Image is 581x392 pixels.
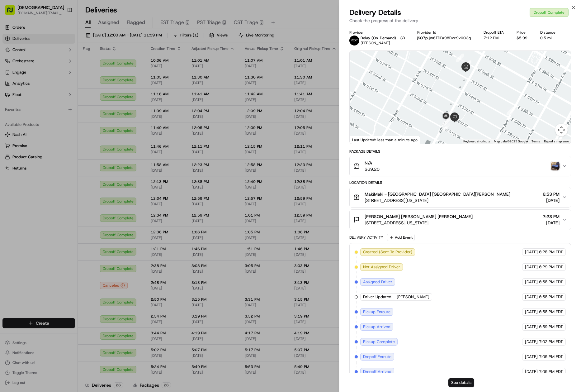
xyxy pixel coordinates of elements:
a: Report a map error [544,140,569,143]
span: 7:23 PM [543,213,560,220]
button: MakiMaki - [GEOGRAPHIC_DATA] [GEOGRAPHIC_DATA][PERSON_NAME][STREET_ADDRESS][US_STATE]6:53 PM[DATE] [350,187,571,207]
button: See details [448,378,474,387]
span: [DATE] [525,324,538,330]
img: photo_proof_of_delivery image [551,162,560,170]
span: Dropoff Enroute [363,354,391,360]
span: 6:28 PM EDT [539,249,563,255]
div: Last Updated: less than a minute ago [350,136,420,144]
div: $5.99 [517,36,530,41]
span: 6:58 PM EDT [539,309,563,315]
span: 6:58 PM EDT [539,279,563,285]
div: Distance [540,30,558,35]
span: Dropoff Arrived [363,369,391,375]
span: [PERSON_NAME] [PERSON_NAME] [PERSON_NAME] [365,213,473,220]
img: Google [351,136,372,144]
span: [DATE] [525,294,538,300]
span: 6:29 PM EDT [539,264,563,270]
span: [DATE] [525,264,538,270]
span: [DATE] [525,339,538,345]
span: 6:53 PM [543,191,560,197]
span: Driver Updated [363,294,391,300]
span: [DATE] [543,197,560,203]
div: 1 [456,54,464,62]
div: 0.5 mi [540,36,558,41]
span: [STREET_ADDRESS][US_STATE] [365,197,510,203]
span: [DATE] [525,279,538,285]
div: 2 [463,60,471,69]
button: N/A$69.20photo_proof_of_delivery image [350,156,571,176]
div: Location Details [349,180,571,185]
span: Delivery Details [349,7,401,17]
div: Price [517,30,530,35]
div: 4 [442,123,450,131]
span: 7:05 PM EDT [539,369,563,375]
span: Pickup Enroute [363,309,390,315]
div: Provider Id [417,30,474,35]
span: [STREET_ADDRESS][US_STATE] [365,220,473,226]
span: 7:05 PM EDT [539,354,563,360]
button: Map camera controls [555,124,568,136]
span: MakiMaki - [GEOGRAPHIC_DATA] [GEOGRAPHIC_DATA][PERSON_NAME] [365,191,510,197]
a: Terms (opens in new tab) [531,140,540,143]
div: 5 [442,118,450,127]
span: Created (Sent To Provider) [363,249,412,255]
span: [DATE] [525,249,538,255]
div: Delivery Activity [349,235,383,240]
div: 3 [507,107,515,115]
div: 7:12 PM [484,36,507,41]
div: Dropoff ETA [484,30,507,35]
span: Pickup Complete [363,339,395,345]
span: [DATE] [525,354,538,360]
button: jSQ7pujw6TDPa98Rxc9vUO3q [417,36,471,41]
p: Relay (On-Demand) - SB [361,36,405,41]
div: Package Details [349,149,571,154]
span: Map data ©2025 Google [494,140,528,143]
span: 6:58 PM EDT [539,294,563,300]
span: Pickup Arrived [363,324,390,330]
p: Check the progress of the delivery [349,17,571,24]
span: Not Assigned Driver [363,264,400,270]
img: relay_logo_black.png [349,36,359,45]
button: Keyboard shortcuts [463,139,490,144]
span: [PERSON_NAME] [361,41,390,45]
span: [DATE] [543,220,560,226]
span: Assigned Driver [363,279,392,285]
span: [PERSON_NAME] [397,294,429,300]
span: [DATE] [525,369,538,375]
span: [DATE] [525,309,538,315]
span: 6:59 PM EDT [539,324,563,330]
a: Open this area in Google Maps (opens a new window) [351,136,372,144]
span: N/A [365,160,380,166]
button: Add Event [387,234,415,241]
span: 7:02 PM EDT [539,339,563,345]
button: [PERSON_NAME] [PERSON_NAME] [PERSON_NAME][STREET_ADDRESS][US_STATE]7:23 PM[DATE] [350,210,571,230]
span: $69.20 [365,166,380,172]
div: Provider [349,30,408,35]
